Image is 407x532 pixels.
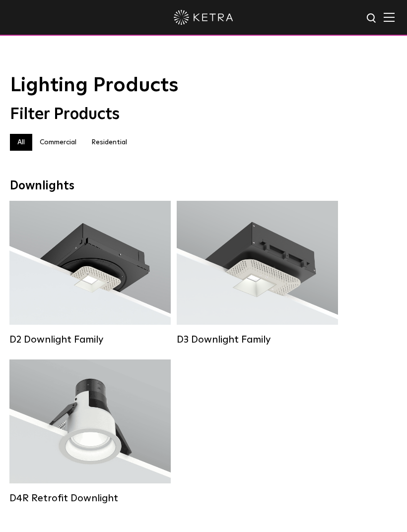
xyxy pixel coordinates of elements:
img: search icon [366,12,378,25]
img: Hamburger%20Nav.svg [384,12,395,22]
label: All [10,134,32,151]
a: D4R Retrofit Downlight Lumen Output:800Colors:White / BlackBeam Angles:15° / 25° / 40° / 60°Watta... [9,359,171,503]
label: Commercial [32,134,84,151]
div: Filter Products [10,105,397,124]
label: Residential [84,134,135,151]
div: D2 Downlight Family [9,334,171,346]
img: ketra-logo-2019-white [174,10,233,25]
div: Downlights [10,179,397,193]
a: D2 Downlight Family Lumen Output:1200Colors:White / Black / Gloss Black / Silver / Bronze / Silve... [9,201,171,345]
span: Lighting Products [10,75,178,95]
a: D3 Downlight Family Lumen Output:700 / 900 / 1100Colors:White / Black / Silver / Bronze / Paintab... [177,201,338,345]
div: D4R Retrofit Downlight [9,492,171,504]
div: D3 Downlight Family [177,334,338,346]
